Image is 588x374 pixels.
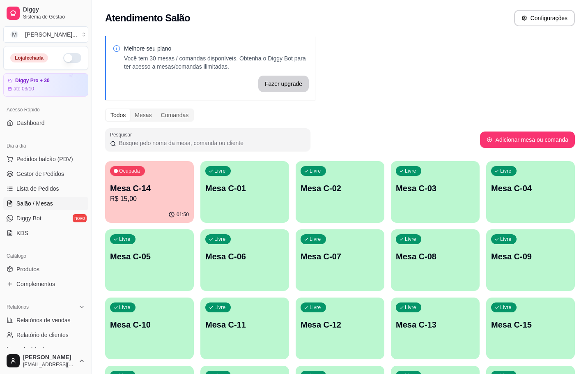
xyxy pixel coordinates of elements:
[16,170,64,178] span: Gestor de Pedidos
[23,354,75,361] span: [PERSON_NAME]
[396,182,475,194] p: Mesa C-03
[301,319,379,330] p: Mesa C-12
[200,161,289,223] button: LivreMesa C-01
[480,132,575,148] button: Adicionar mesa ou comanda
[16,185,59,193] span: Lista de Pedidos
[3,152,88,166] button: Pedidos balcão (PDV)
[3,314,88,327] a: Relatórios de vendas
[16,229,28,237] span: KDS
[116,139,305,147] input: Pesquisar
[391,161,480,223] button: LivreMesa C-03
[3,167,88,180] a: Gestor de Pedidos
[110,251,189,262] p: Mesa C-05
[3,212,88,225] a: Diggy Botnovo
[105,161,194,223] button: OcupadaMesa C-14R$ 15,0001:50
[3,3,88,23] a: DiggySistema de Gestão
[16,199,53,208] span: Salão / Mesas
[3,197,88,210] a: Salão / Mesas
[16,214,41,222] span: Diggy Bot
[110,182,189,194] p: Mesa C-14
[405,168,416,174] p: Livre
[296,298,384,359] button: LivreMesa C-12
[3,73,88,97] a: Diggy Pro + 30até 03/10
[491,182,570,194] p: Mesa C-04
[296,229,384,291] button: LivreMesa C-07
[7,304,29,310] span: Relatórios
[486,161,575,223] button: LivreMesa C-04
[310,168,321,174] p: Livre
[214,168,226,174] p: Livre
[301,182,379,194] p: Mesa C-02
[10,53,48,62] div: Loja fechada
[130,109,156,121] div: Mesas
[177,211,189,218] p: 01:50
[391,298,480,359] button: LivreMesa C-13
[10,30,18,39] span: M
[205,319,284,330] p: Mesa C-11
[3,249,88,263] div: Catálogo
[396,319,475,330] p: Mesa C-13
[3,351,88,371] button: [PERSON_NAME][EMAIL_ADDRESS][DOMAIN_NAME]
[16,155,73,163] span: Pedidos balcão (PDV)
[3,182,88,195] a: Lista de Pedidos
[23,361,75,368] span: [EMAIL_ADDRESS][DOMAIN_NAME]
[3,226,88,240] a: KDS
[486,229,575,291] button: LivreMesa C-09
[106,109,130,121] div: Todos
[500,168,512,174] p: Livre
[500,304,512,311] p: Livre
[23,14,85,20] span: Sistema de Gestão
[119,236,131,242] p: Livre
[3,26,88,43] button: Select a team
[486,298,575,359] button: LivreMesa C-15
[200,298,289,359] button: LivreMesa C-11
[156,109,193,121] div: Comandas
[310,236,321,242] p: Livre
[500,236,512,242] p: Livre
[200,229,289,291] button: LivreMesa C-06
[63,53,81,63] button: Alterar Status
[105,298,194,359] button: LivreMesa C-10
[296,161,384,223] button: LivreMesa C-02
[396,251,475,262] p: Mesa C-08
[124,44,309,53] p: Melhore seu plano
[110,319,189,330] p: Mesa C-10
[214,236,226,242] p: Livre
[310,304,321,311] p: Livre
[119,304,131,311] p: Livre
[23,6,85,14] span: Diggy
[3,116,88,129] a: Dashboard
[514,10,575,26] button: Configurações
[301,251,379,262] p: Mesa C-07
[3,103,88,116] div: Acesso Rápido
[214,304,226,311] p: Livre
[110,194,189,204] p: R$ 15,00
[3,328,88,342] a: Relatório de clientes
[3,139,88,152] div: Dia a dia
[3,263,88,276] a: Produtos
[110,131,135,138] label: Pesquisar
[405,236,416,242] p: Livre
[119,168,140,174] p: Ocupada
[14,85,34,92] article: até 03/10
[25,30,77,39] div: [PERSON_NAME] ...
[15,78,50,84] article: Diggy Pro + 30
[205,251,284,262] p: Mesa C-06
[16,265,39,273] span: Produtos
[105,12,190,25] h2: Atendimento Salão
[16,280,55,288] span: Complementos
[491,251,570,262] p: Mesa C-09
[124,54,309,71] p: Você tem 30 mesas / comandas disponíveis. Obtenha o Diggy Bot para ter acesso a mesas/comandas il...
[16,316,71,324] span: Relatórios de vendas
[105,229,194,291] button: LivreMesa C-05
[3,343,88,356] a: Relatório de mesas
[258,76,309,92] button: Fazer upgrade
[391,229,480,291] button: LivreMesa C-08
[16,331,69,339] span: Relatório de clientes
[16,346,66,354] span: Relatório de mesas
[3,277,88,291] a: Complementos
[491,319,570,330] p: Mesa C-15
[205,182,284,194] p: Mesa C-01
[405,304,416,311] p: Livre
